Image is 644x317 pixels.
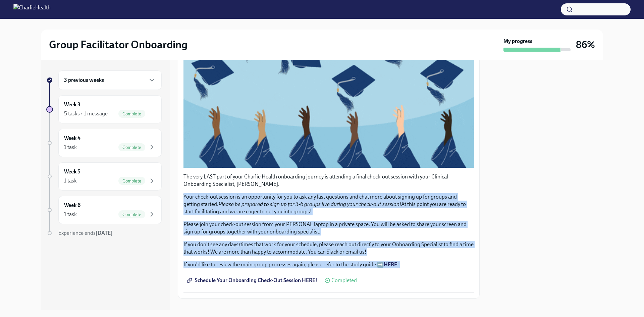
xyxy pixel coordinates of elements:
h6: Week 3 [64,101,80,108]
span: Schedule Your Onboarding Check-Out Session HERE! [188,277,317,284]
a: Week 35 tasks • 1 messageComplete [46,95,162,123]
p: If you'd like to review the main group processes again, please refer to the study guide ➡️ ! [183,261,474,268]
a: HERE [384,261,397,268]
span: Complete [118,178,145,183]
button: Zoom image [183,4,474,168]
strong: My progress [503,38,532,45]
p: If you don't see any days/times that work for your schedule, please reach out directly to your On... [183,241,474,256]
p: Please join your check-out session from your PERSONAL laptop in a private space. You will be aske... [183,221,474,235]
em: Please be prepared to sign up for 3-6 groups live during your check-out session! [218,201,401,207]
a: Week 51 taskComplete [46,162,162,191]
span: Complete [118,145,145,150]
h6: Week 6 [64,202,80,209]
h6: Week 4 [64,135,80,142]
p: Your check-out session is an opportunity for you to ask any last questions and chat more about si... [183,193,474,215]
p: The very LAST part of your Charlie Health onboarding journey is attending a final check-out sessi... [183,173,474,188]
div: 1 task [64,144,77,151]
h3: 86% [576,39,595,51]
div: 3 previous weeks [58,70,162,90]
a: Week 61 taskComplete [46,196,162,224]
h2: Group Facilitator Onboarding [49,38,187,51]
span: Complete [118,111,145,116]
div: 1 task [64,177,77,184]
a: Week 41 taskComplete [46,129,162,157]
h6: Week 5 [64,168,80,175]
h6: 3 previous weeks [64,76,104,84]
div: 1 task [64,211,77,218]
span: Completed [331,278,357,283]
span: Complete [118,212,145,217]
strong: [DATE] [96,230,113,236]
img: CharlieHealth [13,4,51,15]
a: Schedule Your Onboarding Check-Out Session HERE! [183,274,322,287]
div: 5 tasks • 1 message [64,110,108,117]
span: Experience ends [58,230,113,236]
